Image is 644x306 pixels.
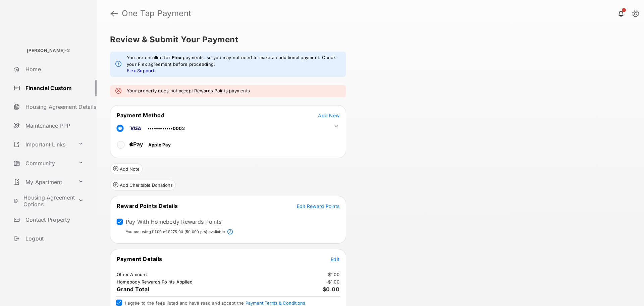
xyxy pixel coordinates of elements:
span: Grand Total [117,286,149,293]
a: Logout [11,230,97,247]
span: Payment Method [117,112,164,119]
p: You are using $1.00 of $275.00 (50,000 pts) available [126,229,225,235]
a: Flex Support [127,68,154,73]
strong: Flex [172,55,181,60]
span: Apple Pay [148,142,171,147]
span: Payment Details [117,256,162,262]
td: - $1.00 [326,279,340,285]
button: Add Charitable Donations [110,180,176,190]
a: Housing Agreement Details [11,99,97,115]
span: I agree to the fees listed and have read and accept the [125,300,305,306]
span: $0.00 [323,286,340,293]
a: Home [11,61,97,77]
button: I agree to the fees listed and have read and accept the [246,300,305,306]
button: Edit [331,256,339,262]
a: Important Links [11,136,75,152]
a: Maintenance PPP [11,118,97,134]
a: Housing Agreement Options [11,193,75,209]
a: Financial Custom [11,80,97,96]
span: Reward Points Details [117,203,178,209]
button: Edit Reward Points [297,203,340,209]
em: Your property does not accept Rewards Points payments [127,88,250,94]
button: Add Note [110,164,143,174]
strong: One Tap Payment [122,9,192,17]
span: Edit [331,256,339,262]
a: Contact Property [11,212,97,228]
label: Pay With Homebody Rewards Points [126,218,221,225]
td: Homebody Rewards Points Applied [116,279,193,285]
a: Community [11,155,75,171]
td: Other Amount [116,271,147,277]
span: Add New [318,113,339,118]
td: $1.00 [328,271,340,277]
span: ••••••••••••0002 [148,126,185,131]
button: Add New [318,112,339,119]
p: [PERSON_NAME]-2 [27,47,70,54]
h5: Review & Submit Your Payment [110,36,625,44]
span: Edit Reward Points [297,203,340,209]
a: My Apartment [11,174,75,190]
em: You are enrolled for payments, so you may not need to make an additional payment. Check your Flex... [127,54,341,74]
